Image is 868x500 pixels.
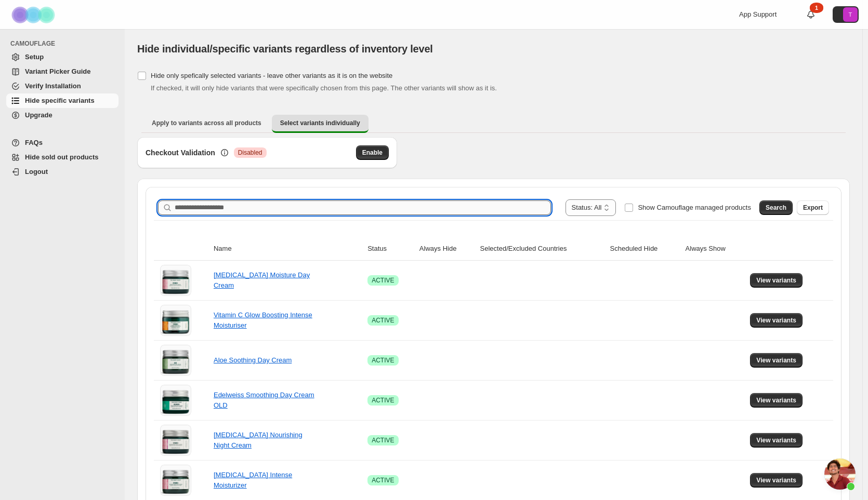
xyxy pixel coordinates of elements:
[151,84,497,92] span: If checked, it will only hide variants that were specifically chosen from this page. The other va...
[6,79,119,93] a: Verify Installation
[682,237,747,261] th: Always Show
[272,115,369,133] button: Select variants individually
[25,153,99,161] span: Hide sold out products
[280,119,360,127] span: Select variants individually
[151,72,392,79] span: Hide only spefically selected variants - leave other variants as it is on the website
[843,7,858,22] span: Avatar with initials T
[759,200,793,215] button: Search
[160,425,191,456] img: Vitamin E Nourishing Night Cream
[806,9,816,20] a: 1
[372,436,394,444] span: ACTIVE
[214,391,314,409] a: Edelweiss Smoothing Day Cream OLD
[372,276,394,285] span: ACTIVE
[372,476,394,484] span: ACTIVE
[214,311,312,329] a: Vitamin C Glow Boosting Intense Moisturiser
[6,108,119,123] a: Upgrade
[750,353,803,368] button: View variants
[750,433,803,448] button: View variants
[238,148,262,157] span: Disabled
[756,476,796,484] span: View variants
[25,67,90,75] span: Variant Picker Guide
[364,237,416,261] th: Status
[797,200,829,215] button: Export
[849,11,852,18] text: T
[160,305,191,336] img: Vitamin C Glow Boosting Intense Moisturiser
[160,265,191,296] img: Vitamin E Moisture Day Cream
[810,3,823,13] div: 1
[214,271,310,289] a: [MEDICAL_DATA] Moisture Day Cream
[8,1,60,29] img: Camouflage
[372,316,394,325] span: ACTIVE
[756,276,796,285] span: View variants
[766,204,786,212] span: Search
[143,115,270,131] button: Apply to variants across all products
[25,82,81,90] span: Verify Installation
[750,313,803,328] button: View variants
[416,237,477,261] th: Always Hide
[214,431,303,449] a: [MEDICAL_DATA] Nourishing Night Cream
[638,204,751,211] span: Show Camouflage managed products
[739,10,777,18] span: App Support
[750,273,803,288] button: View variants
[356,145,389,160] button: Enable
[6,136,119,150] a: FAQs
[824,458,856,490] div: Chat öffnen
[25,168,48,175] span: Logout
[756,436,796,444] span: View variants
[6,64,119,79] a: Variant Picker Guide
[146,147,215,158] h3: Checkout Validation
[137,43,433,55] span: Hide individual/specific variants regardless of inventory level
[6,93,119,108] a: Hide specific variants
[25,139,43,146] span: FAQs
[6,150,119,165] a: Hide sold out products
[214,356,292,364] a: Aloe Soothing Day Cream
[803,204,823,212] span: Export
[750,473,803,488] button: View variants
[477,237,607,261] th: Selected/Excluded Countries
[833,6,859,23] button: Avatar with initials T
[211,237,364,261] th: Name
[160,465,191,496] img: Vitamin E Intense Moisturizer
[6,50,119,64] a: Setup
[756,396,796,404] span: View variants
[372,356,394,364] span: ACTIVE
[25,111,52,119] span: Upgrade
[372,396,394,404] span: ACTIVE
[10,39,120,48] span: CAMOUFLAGE
[607,237,682,261] th: Scheduled Hide
[362,148,383,157] span: Enable
[25,97,95,104] span: Hide specific variants
[214,471,292,489] a: [MEDICAL_DATA] Intense Moisturizer
[756,316,796,325] span: View variants
[25,53,44,61] span: Setup
[756,356,796,364] span: View variants
[152,119,261,127] span: Apply to variants across all products
[160,345,191,376] img: Aloe Soothing Day Cream
[6,165,119,179] a: Logout
[160,385,191,416] img: Edelweiss Smoothing Day Cream OLD
[750,393,803,408] button: View variants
